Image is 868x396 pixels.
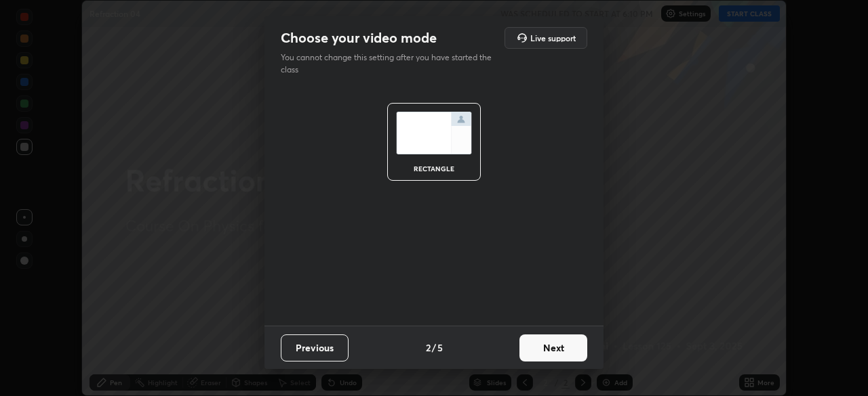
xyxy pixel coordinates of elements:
[281,29,437,47] h2: Choose your video mode
[426,340,431,355] h4: 2
[437,340,443,355] h4: 5
[396,112,472,154] img: normalScreenIcon.ae25ed63.svg
[432,340,436,355] h4: /
[530,34,576,42] h5: Live support
[519,334,587,361] button: Next
[281,334,349,361] button: Previous
[281,51,500,76] p: You cannot change this setting after you have started the class
[407,165,461,172] div: rectangle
